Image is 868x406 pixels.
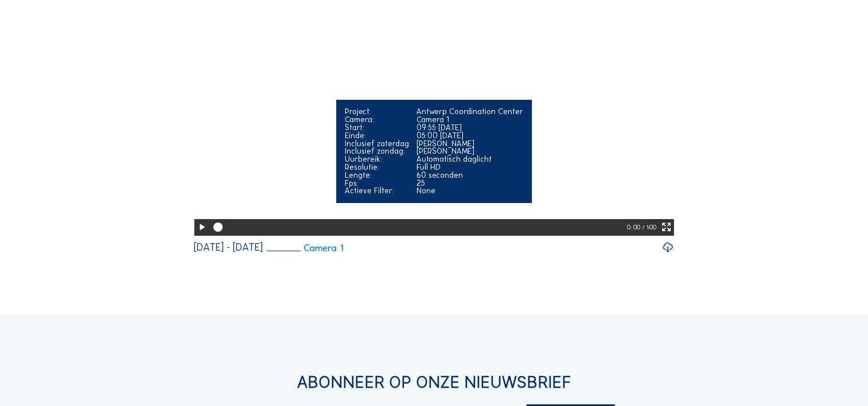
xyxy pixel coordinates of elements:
[417,140,523,148] div: [PERSON_NAME]
[345,124,411,132] div: Start:
[345,140,411,148] div: Inclusief zaterdag:
[266,243,343,253] a: Camera 1
[345,163,411,171] div: Resolutie:
[345,171,411,179] div: Lengte:
[417,179,523,188] div: 25
[417,187,523,195] div: None
[345,179,411,188] div: Fps:
[345,108,411,116] div: Project:
[417,132,523,140] div: 05:00 [DATE]
[417,124,523,132] div: 09:55 [DATE]
[417,147,523,155] div: [PERSON_NAME]
[642,219,656,236] div: / 1:00
[417,108,523,116] div: Antwerp Coordination Center
[417,155,523,163] div: Automatisch daglicht
[345,187,411,195] div: Actieve Filter:
[108,374,760,390] div: Abonneer op onze nieuwsbrief
[194,243,263,253] div: [DATE] - [DATE]
[345,155,411,163] div: Uurbereik:
[345,147,411,155] div: Inclusief zondag:
[345,116,411,124] div: Camera:
[417,116,523,124] div: Camera 1
[627,219,642,236] div: 0: 00
[417,163,523,171] div: Full HD
[345,132,411,140] div: Einde:
[417,171,523,179] div: 60 seconden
